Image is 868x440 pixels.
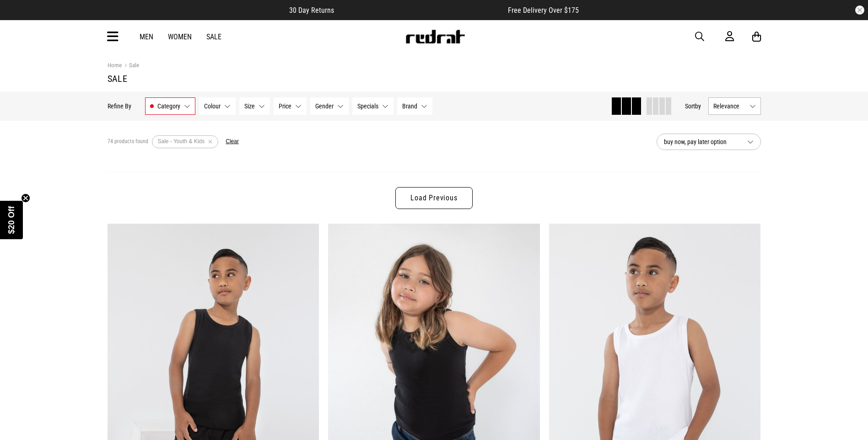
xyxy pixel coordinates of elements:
[274,97,307,115] button: Price
[508,6,579,15] span: Free Delivery Over $175
[199,97,236,115] button: Colour
[685,101,701,112] button: Sortby
[21,193,30,203] button: Close teaser
[168,32,192,41] a: Women
[397,97,432,115] button: Brand
[122,62,139,70] a: Sale
[206,32,221,41] a: Sale
[108,138,148,145] span: 74 products found
[405,30,465,43] img: Redrat logo
[205,135,216,148] button: Remove filter
[108,73,761,84] h1: Sale
[402,102,417,110] span: Brand
[108,62,122,69] a: Home
[158,138,205,145] span: Sale - Youth & Kids
[657,134,761,150] button: buy now, pay later option
[145,97,195,115] button: Category
[157,102,180,110] span: Category
[708,97,761,115] button: Relevance
[226,138,239,145] button: Clear
[244,102,255,110] span: Size
[315,102,334,110] span: Gender
[289,6,334,15] span: 30 Day Returns
[352,5,490,15] iframe: Customer reviews powered by Trustpilot
[239,97,270,115] button: Size
[7,206,16,234] span: $20 Off
[140,32,153,41] a: Men
[357,102,378,110] span: Specials
[204,102,221,110] span: Colour
[310,97,349,115] button: Gender
[713,102,746,110] span: Relevance
[108,102,131,110] p: Refine By
[664,136,740,147] span: buy now, pay later option
[395,187,472,209] a: Load Previous
[279,102,291,110] span: Price
[352,97,394,115] button: Specials
[695,102,701,110] span: by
